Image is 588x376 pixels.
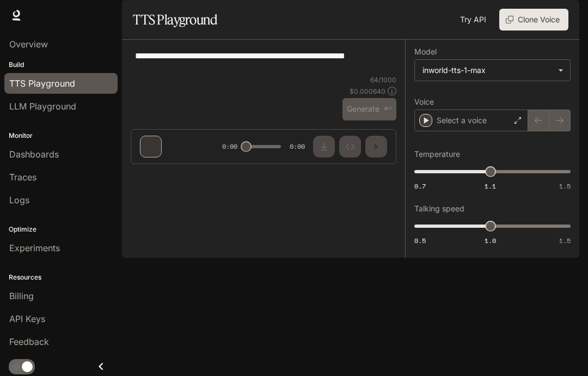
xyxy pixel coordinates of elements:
[422,65,553,76] div: inworld-tts-1-max
[559,181,571,191] span: 1.5
[485,181,496,191] span: 1.1
[414,236,426,245] span: 0.5
[350,87,385,96] p: $ 0.000640
[456,9,491,31] a: Try API
[485,236,496,245] span: 1.0
[414,98,434,106] p: Voice
[133,9,217,31] h1: TTS Playground
[414,150,460,158] p: Temperature
[437,115,487,126] p: Select a voice
[414,48,437,56] p: Model
[414,205,464,213] p: Talking speed
[370,75,396,84] p: 64 / 1000
[414,181,426,191] span: 0.7
[559,236,571,245] span: 1.5
[499,9,568,31] button: Clone Voice
[415,60,570,81] div: inworld-tts-1-max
